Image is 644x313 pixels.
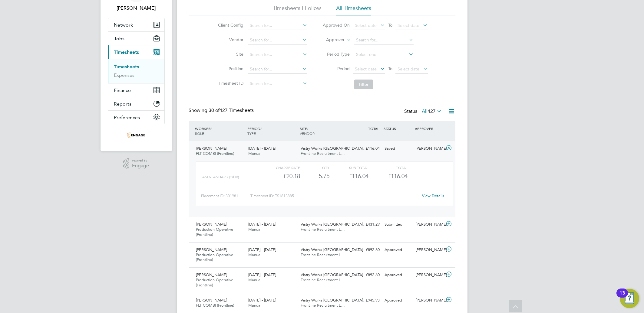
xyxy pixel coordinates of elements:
[428,108,436,114] span: 427
[351,295,382,305] div: £945.93
[301,146,367,151] span: Vistry Works [GEOGRAPHIC_DATA]…
[108,5,165,12] span: Aliona Cozacenco
[114,64,139,70] a: Timesheets
[216,22,243,28] label: Client Config
[382,295,414,305] div: Approved
[209,107,220,113] span: 30 of
[301,272,367,277] span: Vistry Works [GEOGRAPHIC_DATA]…
[248,252,261,257] span: Manual
[298,123,351,139] div: SITE
[201,191,250,201] div: Placement ID: 301981
[248,146,276,151] span: [DATE] - [DATE]
[108,111,164,124] button: Preferences
[189,107,255,114] div: Showing
[248,21,307,30] input: Search for...
[114,115,140,120] span: Preferences
[108,45,164,59] button: Timesheets
[413,123,445,134] div: APPROVER
[322,66,350,71] label: Period
[108,130,165,140] a: Go to home page
[108,59,164,83] div: Timesheets
[355,23,377,28] span: Select date
[248,272,276,277] span: [DATE] - [DATE]
[260,126,262,131] span: /
[382,144,414,154] div: Saved
[248,227,261,232] span: Manual
[248,65,307,73] input: Search for...
[382,220,414,230] div: Submitted
[248,303,261,308] span: Manual
[301,303,345,308] span: Frontline Recruitment L…
[422,108,442,114] label: All
[301,227,345,232] span: Frontline Recruitment L…
[127,130,145,140] img: frontlinerecruitment-logo-retina.png
[248,36,307,44] input: Search for...
[195,131,204,136] span: ROLE
[368,164,408,171] div: Total
[194,123,246,139] div: WORKER
[382,123,414,134] div: STATUS
[108,97,164,110] button: Reports
[114,87,131,93] span: Finance
[202,175,239,179] span: AM Standard (£/HR)
[301,247,367,252] span: Vistry Works [GEOGRAPHIC_DATA]…
[261,171,300,181] div: £20.18
[250,191,418,201] div: Timesheet ID: TS1813885
[248,298,276,303] span: [DATE] - [DATE]
[211,126,212,131] span: /
[301,298,367,303] span: Vistry Works [GEOGRAPHIC_DATA]…
[216,80,243,86] label: Timesheet ID
[354,80,373,89] button: Filter
[246,123,298,139] div: PERIOD
[619,293,625,301] div: 13
[386,65,394,73] span: To
[351,245,382,255] div: £892.60
[248,51,307,59] input: Search for...
[114,72,135,78] a: Expenses
[273,5,321,15] li: Timesheets I Follow
[248,247,276,252] span: [DATE] - [DATE]
[413,144,445,154] div: [PERSON_NAME]
[329,164,368,171] div: Sub Total
[108,18,164,31] button: Network
[413,220,445,230] div: [PERSON_NAME]
[196,151,234,156] span: FLT COMBI (Frontline)
[114,22,133,28] span: Network
[355,66,377,72] span: Select date
[386,21,394,29] span: To
[108,83,164,97] button: Finance
[354,51,414,59] input: Select one
[248,151,261,156] span: Manual
[301,277,345,282] span: Frontline Recruitment L…
[209,107,254,113] span: 427 Timesheets
[301,252,345,257] span: Frontline Recruitment L…
[351,270,382,280] div: £892.60
[108,32,164,45] button: Jobs
[248,80,307,88] input: Search for...
[216,51,243,57] label: Site
[388,172,408,180] span: £116.04
[329,171,368,181] div: £116.04
[114,49,139,55] span: Timesheets
[196,298,227,303] span: [PERSON_NAME]
[405,107,443,116] div: Status
[351,220,382,230] div: £431.29
[114,101,132,107] span: Reports
[413,245,445,255] div: [PERSON_NAME]
[261,164,300,171] div: Charge rate
[422,193,444,198] a: View Details
[317,37,345,43] label: Approver
[248,222,276,227] span: [DATE] - [DATE]
[413,295,445,305] div: [PERSON_NAME]
[620,289,639,308] button: Open Resource Center, 13 new notifications
[354,36,414,44] input: Search for...
[132,163,149,168] span: Engage
[248,277,261,282] span: Manual
[196,247,227,252] span: [PERSON_NAME]
[322,22,350,28] label: Approved On
[398,23,419,28] span: Select date
[322,51,350,57] label: Period Type
[247,131,256,136] span: TYPE
[196,146,227,151] span: [PERSON_NAME]
[382,270,414,280] div: Approved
